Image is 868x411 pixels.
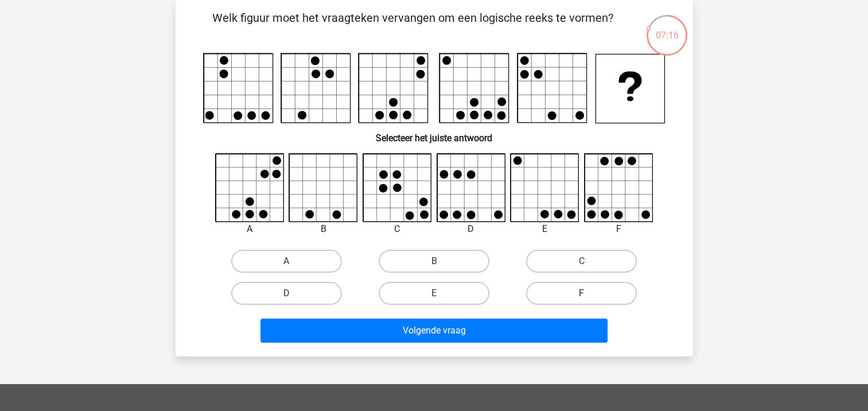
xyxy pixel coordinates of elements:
label: A [231,250,342,273]
label: F [526,282,637,305]
div: E [501,222,588,236]
label: C [526,250,637,273]
label: E [379,282,489,305]
button: Volgende vraag [260,319,608,343]
label: B [379,250,489,273]
div: A [207,222,293,236]
div: D [428,222,515,236]
div: C [354,222,441,236]
div: B [280,222,367,236]
label: D [231,282,342,305]
p: Welk figuur moet het vraagteken vervangen om een logische reeks te vormen? [194,9,632,44]
div: F [575,222,662,236]
div: 07:16 [645,14,688,42]
h6: Selecteer het juiste antwoord [194,123,675,144]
